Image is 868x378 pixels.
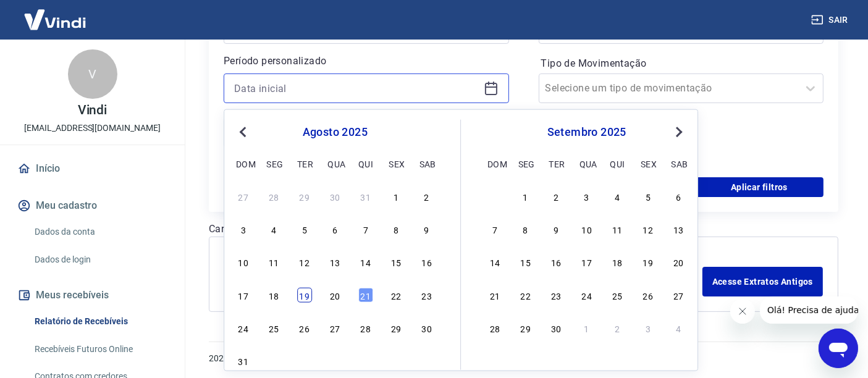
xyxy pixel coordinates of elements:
div: Choose sexta-feira, 26 de setembro de 2025 [641,288,655,303]
button: Next Month [672,125,686,140]
label: Tipo de Movimentação [541,56,822,71]
div: setembro 2025 [486,125,688,140]
div: sab [419,156,434,170]
p: [EMAIL_ADDRESS][DOMAIN_NAME] [24,122,161,135]
div: Choose quinta-feira, 31 de julho de 2025 [358,189,373,204]
div: Choose sábado, 30 de agosto de 2025 [419,321,434,335]
div: dom [487,156,502,170]
div: Choose terça-feira, 19 de agosto de 2025 [297,288,312,303]
div: Choose domingo, 10 de agosto de 2025 [236,254,251,269]
div: sab [672,156,686,170]
p: Período personalizado [224,54,509,69]
div: Choose segunda-feira, 8 de setembro de 2025 [518,222,533,237]
div: sex [389,156,403,170]
div: Choose quinta-feira, 28 de agosto de 2025 [358,321,373,335]
div: V [68,49,117,99]
div: Choose domingo, 24 de agosto de 2025 [236,321,251,335]
div: Choose domingo, 14 de setembro de 2025 [487,254,502,269]
div: Choose sábado, 6 de setembro de 2025 [672,189,686,204]
div: qua [579,156,594,170]
div: Choose sexta-feira, 5 de setembro de 2025 [641,189,655,204]
div: Choose terça-feira, 9 de setembro de 2025 [549,222,563,237]
div: Choose sábado, 13 de setembro de 2025 [672,222,686,237]
div: Choose sexta-feira, 29 de agosto de 2025 [389,321,403,335]
div: sex [641,156,655,170]
div: Choose terça-feira, 16 de setembro de 2025 [549,254,563,269]
div: Choose sábado, 23 de agosto de 2025 [419,288,434,303]
div: Choose segunda-feira, 1 de setembro de 2025 [518,189,533,204]
div: Choose sábado, 16 de agosto de 2025 [419,254,434,269]
div: Choose quinta-feira, 7 de agosto de 2025 [358,222,373,237]
input: Data inicial [234,79,479,98]
div: Choose terça-feira, 29 de julho de 2025 [297,189,312,204]
div: Choose quinta-feira, 4 de setembro de 2025 [610,189,625,204]
div: Choose terça-feira, 2 de setembro de 2025 [549,189,563,204]
div: Choose domingo, 28 de setembro de 2025 [487,321,502,335]
div: Choose domingo, 31 de agosto de 2025 [236,353,251,368]
div: agosto 2025 [234,125,436,140]
div: Choose quarta-feira, 3 de setembro de 2025 [327,353,342,368]
div: Choose domingo, 17 de agosto de 2025 [236,288,251,303]
p: 2025 © [209,352,838,365]
div: Choose quarta-feira, 3 de setembro de 2025 [579,189,594,204]
a: Dados de login [30,247,170,272]
div: seg [266,156,281,170]
div: Choose quinta-feira, 21 de agosto de 2025 [358,288,373,303]
button: Meu cadastro [15,192,170,219]
div: qua [327,156,342,170]
div: Choose sexta-feira, 19 de setembro de 2025 [641,254,655,269]
div: Choose segunda-feira, 25 de agosto de 2025 [266,321,281,335]
div: seg [518,156,533,170]
div: Choose segunda-feira, 28 de julho de 2025 [266,189,281,204]
div: Choose quinta-feira, 18 de setembro de 2025 [610,254,625,269]
div: Choose domingo, 3 de agosto de 2025 [236,222,251,237]
a: Dados da conta [30,219,170,245]
p: Carregando... [209,222,838,237]
div: Choose segunda-feira, 18 de agosto de 2025 [266,288,281,303]
iframe: Fechar mensagem [730,299,755,324]
div: Choose sábado, 4 de outubro de 2025 [672,321,686,335]
div: Choose domingo, 27 de julho de 2025 [236,189,251,204]
div: Choose quinta-feira, 11 de setembro de 2025 [610,222,625,237]
div: Choose segunda-feira, 1 de setembro de 2025 [266,353,281,368]
div: Choose quinta-feira, 4 de setembro de 2025 [358,353,373,368]
a: Recebíveis Futuros Online [30,337,170,362]
div: Choose sexta-feira, 15 de agosto de 2025 [389,254,403,269]
button: Meus recebíveis [15,282,170,309]
div: Choose domingo, 31 de agosto de 2025 [487,189,502,204]
a: Início [15,155,170,182]
div: Choose domingo, 7 de setembro de 2025 [487,222,502,237]
div: Choose quarta-feira, 13 de agosto de 2025 [327,254,342,269]
div: Choose sábado, 2 de agosto de 2025 [419,189,434,204]
div: Choose quarta-feira, 10 de setembro de 2025 [579,222,594,237]
div: Choose terça-feira, 26 de agosto de 2025 [297,321,312,335]
div: Choose sexta-feira, 3 de outubro de 2025 [641,321,655,335]
div: Choose segunda-feira, 11 de agosto de 2025 [266,254,281,269]
div: Choose quarta-feira, 1 de outubro de 2025 [579,321,594,335]
div: Choose terça-feira, 2 de setembro de 2025 [297,353,312,368]
div: dom [236,156,251,170]
div: Choose segunda-feira, 29 de setembro de 2025 [518,321,533,335]
div: Choose sábado, 27 de setembro de 2025 [672,288,686,303]
div: Choose sexta-feira, 12 de setembro de 2025 [641,222,655,237]
div: qui [610,156,625,170]
div: Choose sexta-feira, 22 de agosto de 2025 [389,288,403,303]
iframe: Mensagem da empresa [760,296,858,324]
a: Acesse Extratos Antigos [702,267,823,296]
div: Choose quarta-feira, 20 de agosto de 2025 [327,288,342,303]
div: Choose sexta-feira, 5 de setembro de 2025 [389,353,403,368]
div: Choose segunda-feira, 4 de agosto de 2025 [266,222,281,237]
div: Choose segunda-feira, 15 de setembro de 2025 [518,254,533,269]
div: qui [358,156,373,170]
div: ter [549,156,563,170]
div: Choose quarta-feira, 30 de julho de 2025 [327,189,342,204]
div: Choose domingo, 21 de setembro de 2025 [487,288,502,303]
div: ter [297,156,312,170]
div: Choose quarta-feira, 6 de agosto de 2025 [327,222,342,237]
div: Choose quinta-feira, 25 de setembro de 2025 [610,288,625,303]
div: Choose terça-feira, 5 de agosto de 2025 [297,222,312,237]
div: Choose sábado, 9 de agosto de 2025 [419,222,434,237]
div: Choose quinta-feira, 14 de agosto de 2025 [358,254,373,269]
iframe: Botão para abrir a janela de mensagens [819,329,858,368]
div: Choose quinta-feira, 2 de outubro de 2025 [610,321,625,335]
